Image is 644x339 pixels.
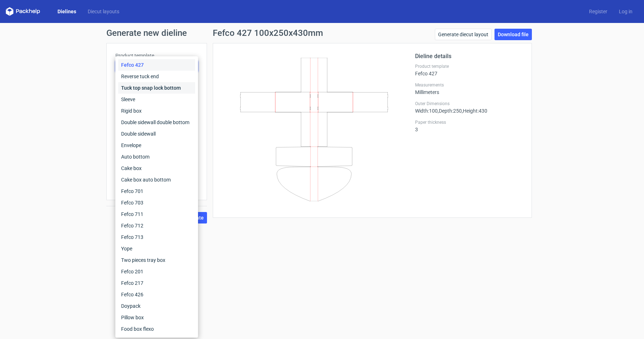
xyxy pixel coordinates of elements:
[118,266,195,277] div: Fefco 201
[118,208,195,220] div: Fefco 711
[118,140,195,151] div: Envelope
[118,174,195,185] div: Cake box auto bottom
[118,220,195,231] div: Fefco 712
[213,29,323,37] h1: Fefco 427 100x250x430mm
[415,63,523,76] div: Fefco 427
[118,117,195,128] div: Double sidewall double bottom
[438,108,462,114] span: , Depth : 250
[82,8,125,15] a: Diecut layouts
[435,29,492,40] a: Generate diecut layout
[118,323,195,335] div: Food box flexo
[106,29,538,37] h1: Generate new dieline
[415,108,438,114] span: Width : 100
[118,197,195,208] div: Fefco 703
[415,52,523,61] h2: Dieline details
[115,52,198,59] label: Product template
[118,231,195,243] div: Fefco 713
[118,277,195,289] div: Fefco 217
[118,71,195,82] div: Reverse tuck end
[583,8,613,15] a: Register
[415,119,523,132] div: 3
[118,82,195,94] div: Tuck top snap lock bottom
[415,63,523,69] label: Product template
[118,94,195,105] div: Sleeve
[118,105,195,117] div: Rigid box
[118,185,195,197] div: Fefco 701
[118,289,195,300] div: Fefco 426
[52,8,82,15] a: Dielines
[118,59,195,71] div: Fefco 427
[118,243,195,254] div: Yope
[415,101,523,107] label: Outer Dimensions
[462,108,487,114] span: , Height : 430
[118,163,195,174] div: Cake box
[118,300,195,312] div: Doypack
[118,254,195,266] div: Two pieces tray box
[118,128,195,140] div: Double sidewall
[613,8,638,15] a: Log in
[118,312,195,323] div: Pillow box
[415,82,523,95] div: Millimeters
[415,119,523,125] label: Paper thickness
[118,151,195,163] div: Auto bottom
[415,82,523,88] label: Measurements
[494,29,532,40] a: Download file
